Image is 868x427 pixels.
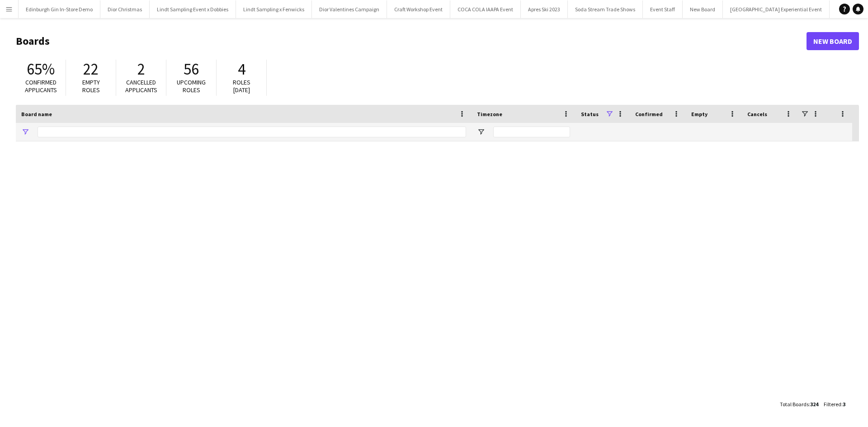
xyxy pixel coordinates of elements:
span: Upcoming roles [177,78,206,94]
div: : [824,395,845,413]
button: Event Staff [643,0,683,18]
button: Edinburgh Gin In-Store Demo [19,0,100,18]
button: Lindt Sampling Event x Dobbies [150,0,236,18]
span: Total Boards [780,401,809,408]
span: Cancelled applicants [125,78,157,94]
button: COCA COLA IAAPA Event [450,0,521,18]
span: Filtered [824,401,841,408]
span: Empty [691,111,708,117]
a: New Board [807,32,859,50]
button: Apres Ski 2023 [521,0,568,18]
span: 22 [83,59,99,79]
input: Board name Filter Input [38,127,466,137]
button: Soda Stream Trade Shows [568,0,643,18]
span: 3 [843,401,845,408]
span: Confirmed applicants [25,78,57,94]
span: Timezone [477,111,502,117]
span: Confirmed [635,111,663,117]
button: Open Filter Menu [477,128,485,136]
button: Dior Christmas [100,0,150,18]
span: Status [581,111,599,117]
span: 4 [238,59,245,79]
span: Roles [DATE] [233,78,250,94]
button: Open Filter Menu [21,128,29,136]
span: 65% [27,59,55,79]
button: New Board [683,0,723,18]
button: [GEOGRAPHIC_DATA] Experiential Event [723,0,830,18]
div: : [780,395,818,413]
h1: Boards [16,34,807,48]
span: Board name [21,111,52,117]
button: Craft Workshop Event [387,0,450,18]
span: Cancels [747,111,767,117]
span: 2 [137,59,145,79]
span: 56 [184,59,199,79]
span: Empty roles [82,78,100,94]
button: Dior Valentines Campaign [312,0,387,18]
input: Timezone Filter Input [493,127,570,137]
button: Lindt Sampling x Fenwicks [236,0,312,18]
span: 324 [810,401,818,408]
